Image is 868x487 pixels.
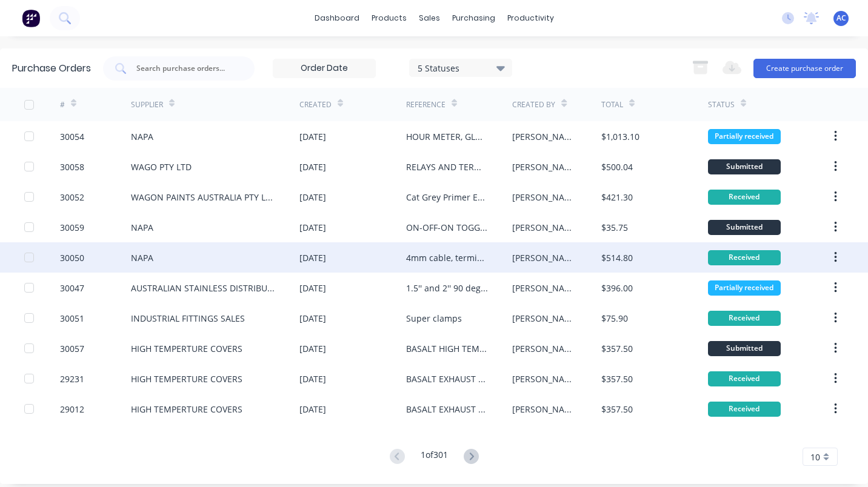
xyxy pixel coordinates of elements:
[60,130,84,143] div: 30054
[512,99,555,110] div: Created By
[406,191,489,204] div: Cat Grey Primer Enamel thinners white etch enamel convertor
[22,9,40,27] img: Factory
[406,99,446,110] div: Reference
[60,282,84,294] div: 30047
[406,130,489,143] div: HOUR METER, GLOW PLUG,PILOT LIGHT
[131,130,153,143] div: NAPA
[512,282,576,294] div: [PERSON_NAME]
[418,61,504,74] div: 5 Statuses
[299,130,326,143] div: [DATE]
[60,342,84,355] div: 30057
[406,403,489,416] div: BASALT EXHAUST LAGGING
[406,221,489,234] div: ON-OFF-ON TOGGLE SWITCH X 5
[131,191,275,204] div: WAGON PAINTS AUSTRALIA PTY LTD
[366,9,413,27] div: products
[708,220,781,235] div: Submitted
[60,221,84,234] div: 30059
[299,251,326,264] div: [DATE]
[131,403,242,416] div: HIGH TEMPERTURE COVERS
[299,342,326,355] div: [DATE]
[601,99,623,110] div: Total
[601,403,633,416] div: $357.50
[131,312,245,325] div: INDUSTRIAL FITTINGS SALES
[406,282,489,294] div: 1.5'' and 2'' 90 degree elbows
[512,403,576,416] div: [PERSON_NAME]
[512,191,576,204] div: [PERSON_NAME]
[708,129,781,144] div: Partially received
[753,59,856,78] button: Create purchase order
[601,373,633,385] div: $357.50
[601,342,633,355] div: $357.50
[446,9,501,27] div: purchasing
[299,373,326,385] div: [DATE]
[601,130,639,143] div: $1,013.10
[60,99,65,110] div: #
[421,448,448,466] div: 1 of 301
[708,311,781,326] div: Received
[299,282,326,294] div: [DATE]
[273,59,375,78] input: Order Date
[601,251,633,264] div: $514.80
[708,190,781,205] div: Received
[512,161,576,173] div: [PERSON_NAME]
[131,99,163,110] div: Supplier
[131,373,242,385] div: HIGH TEMPERTURE COVERS
[406,312,462,325] div: Super clamps
[708,280,781,296] div: Partially received
[836,13,846,24] span: AC
[60,161,84,173] div: 30058
[601,221,628,234] div: $35.75
[299,191,326,204] div: [DATE]
[60,373,84,385] div: 29231
[512,342,576,355] div: [PERSON_NAME]
[708,99,735,110] div: Status
[299,161,326,173] div: [DATE]
[406,251,489,264] div: 4mm cable, terminal studs dual and single
[708,250,781,265] div: Received
[12,61,91,76] div: Purchase Orders
[708,341,781,356] div: Submitted
[131,282,275,294] div: AUSTRALIAN STAINLESS DISTRIBUTORS P/L
[299,312,326,325] div: [DATE]
[60,312,84,325] div: 30051
[299,99,332,110] div: Created
[60,191,84,204] div: 30052
[299,403,326,416] div: [DATE]
[406,373,489,385] div: BASALT EXHAUST LAGGING
[601,312,628,325] div: $75.90
[601,161,633,173] div: $500.04
[512,312,576,325] div: [PERSON_NAME]
[708,371,781,386] div: Received
[135,62,236,75] input: Search purchase orders...
[708,159,781,174] div: Submitted
[413,9,446,27] div: sales
[406,342,489,355] div: BASALT HIGH TEMPERATURE COVERS
[810,451,820,463] span: 10
[131,342,242,355] div: HIGH TEMPERTURE COVERS
[512,251,576,264] div: [PERSON_NAME]
[406,161,489,173] div: RELAYS AND TERMINAL BLOCKS
[131,251,153,264] div: NAPA
[708,402,781,417] div: Received
[512,221,576,234] div: [PERSON_NAME]
[60,403,84,416] div: 29012
[60,251,84,264] div: 30050
[131,161,192,173] div: WAGO PTY LTD
[601,282,633,294] div: $396.00
[512,130,576,143] div: [PERSON_NAME]
[601,191,633,204] div: $421.30
[501,9,560,27] div: productivity
[309,9,366,27] a: dashboard
[131,221,153,234] div: NAPA
[512,373,576,385] div: [PERSON_NAME]
[299,221,326,234] div: [DATE]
